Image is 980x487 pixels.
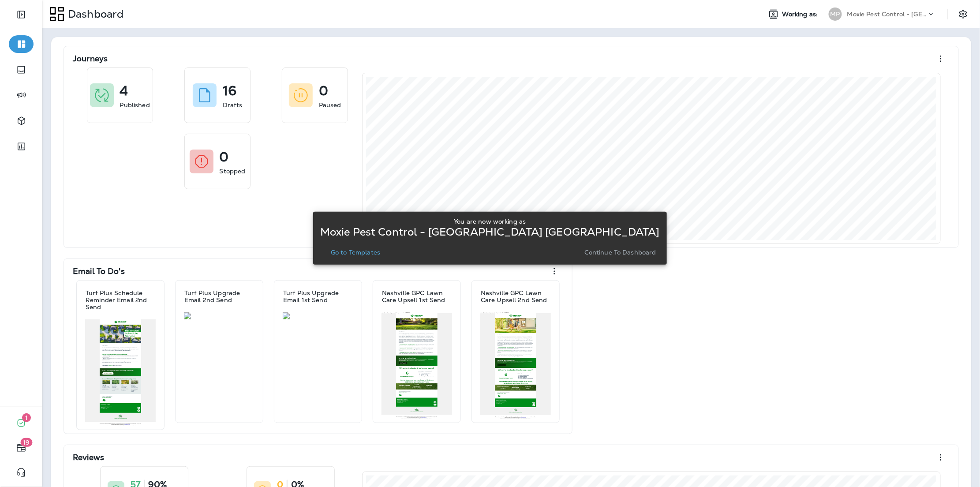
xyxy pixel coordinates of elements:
p: Dashboard [64,7,123,21]
p: You are now working as [454,218,526,225]
p: Published [120,101,150,109]
img: fde13f12-641c-462d-80fb-64247bb3949c.jpg [283,312,353,319]
button: 1 [9,414,34,432]
button: Expand Sidebar [9,6,34,23]
p: Go to Templates [331,249,380,256]
img: 213043a1-557a-4eb6-a695-d417439e40b6.jpg [85,319,156,426]
button: Go to Templates [327,246,384,258]
p: Drafts [223,101,242,109]
span: 19 [21,438,33,447]
button: Continue to Dashboard [581,246,660,258]
p: Stopped [220,167,246,176]
p: Turf Plus Upgrade Email 1st Send [283,289,353,303]
p: Email To Do's [73,267,125,276]
p: Turf Plus Upgrade Email 2nd Send [184,289,254,303]
p: Turf Plus Schedule Reminder Email 2nd Send [86,289,155,311]
p: Moxie Pest Control - [GEOGRAPHIC_DATA] [GEOGRAPHIC_DATA] [320,229,660,236]
div: MP [829,7,842,21]
p: 0 [220,153,229,161]
p: 4 [120,86,128,95]
p: Reviews [73,453,104,462]
p: 16 [223,86,236,95]
p: Moxie Pest Control - [GEOGRAPHIC_DATA] [GEOGRAPHIC_DATA] [847,11,927,18]
p: Journeys [73,54,108,63]
button: 19 [9,439,34,457]
span: Working as: [782,11,820,18]
span: 1 [22,413,31,422]
img: 03e49f6d-ecc6-493f-a68b-15cd221d347e.jpg [184,312,254,319]
button: Settings [955,6,971,22]
p: Continue to Dashboard [584,249,656,256]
